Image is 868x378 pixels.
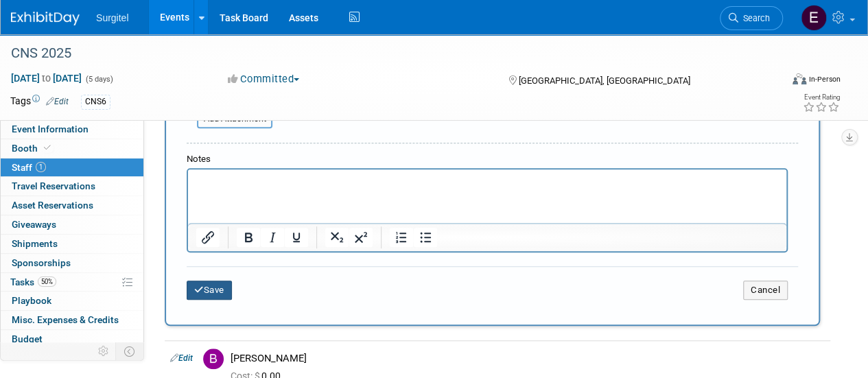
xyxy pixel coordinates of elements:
[188,169,786,223] iframe: Rich Text Area
[12,295,51,306] span: Playbook
[390,228,413,247] button: Numbered list
[743,281,788,300] button: Cancel
[170,353,193,363] a: Edit
[325,228,349,247] button: Subscript
[349,228,373,247] button: Superscript
[10,72,82,84] span: [DATE] [DATE]
[81,95,110,109] div: CNS6
[1,311,143,329] a: Misc. Expenses & Credits
[261,228,284,247] button: Italic
[12,314,119,325] span: Misc. Expenses & Credits
[203,349,224,369] img: B.jpg
[10,94,69,110] td: Tags
[1,330,143,349] a: Budget
[719,71,841,92] div: Event Format
[38,276,56,287] span: 50%
[196,228,220,247] button: Insert/edit link
[84,75,113,84] span: (5 days)
[518,75,690,86] span: [GEOGRAPHIC_DATA], [GEOGRAPHIC_DATA]
[1,273,143,292] a: Tasks50%
[720,6,783,30] a: Search
[414,228,437,247] button: Bullet list
[1,235,143,253] a: Shipments
[1,215,143,234] a: Giveaways
[96,12,128,23] span: Surgitel
[46,97,69,106] a: Edit
[187,153,788,166] div: Notes
[12,238,58,249] span: Shipments
[237,228,260,247] button: Bold
[92,342,116,360] td: Personalize Event Tab Strip
[40,73,53,84] span: to
[1,120,143,139] a: Event Information
[12,257,71,268] span: Sponsorships
[801,5,827,31] img: Event Coordinator
[1,196,143,215] a: Asset Reservations
[12,162,46,173] span: Staff
[11,12,80,25] img: ExhibitDay
[12,219,56,230] span: Giveaways
[36,162,46,172] span: 1
[6,41,770,66] div: CNS 2025
[1,139,143,158] a: Booth
[44,144,51,152] i: Booth reservation complete
[223,72,305,86] button: Committed
[231,352,825,365] div: [PERSON_NAME]
[1,254,143,272] a: Sponsorships
[793,73,806,84] img: Format-Inperson.png
[12,200,93,211] span: Asset Reservations
[285,228,308,247] button: Underline
[12,180,95,191] span: Travel Reservations
[1,292,143,310] a: Playbook
[803,94,840,101] div: Event Rating
[187,281,232,300] button: Save
[12,123,89,134] span: Event Information
[1,158,143,177] a: Staff1
[12,333,43,344] span: Budget
[1,177,143,196] a: Travel Reservations
[738,13,770,23] span: Search
[10,276,56,287] span: Tasks
[808,74,841,84] div: In-Person
[12,143,54,154] span: Booth
[116,342,144,360] td: Toggle Event Tabs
